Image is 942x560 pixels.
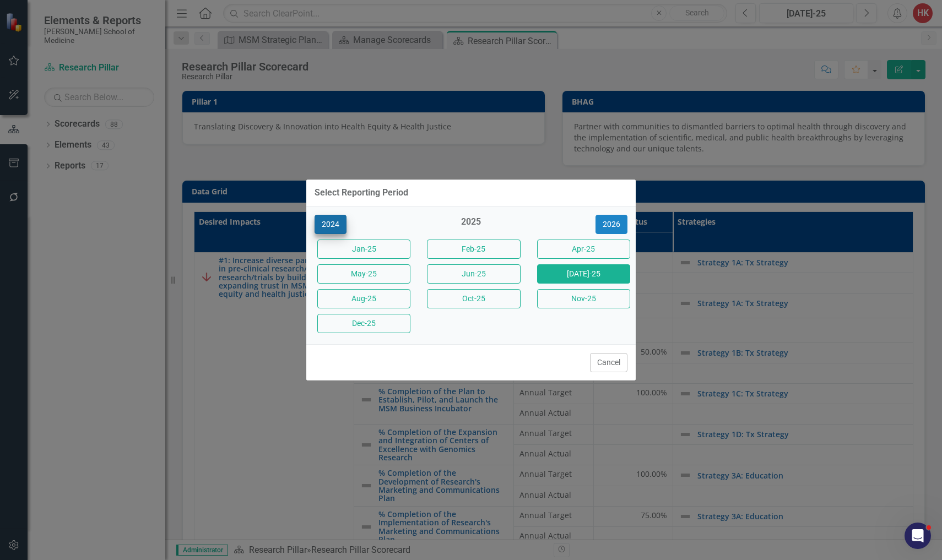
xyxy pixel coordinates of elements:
[595,215,627,234] button: 2026
[427,240,520,259] button: Feb-25
[905,523,931,549] iframe: Intercom live chat
[590,353,627,372] button: Cancel
[537,289,630,308] button: Nov-25
[424,216,517,234] div: 2025
[315,215,347,234] button: 2024
[317,264,410,284] button: May-25
[427,264,520,284] button: Jun-25
[537,240,630,259] button: Apr-25
[315,188,408,198] div: Select Reporting Period
[427,289,520,308] button: Oct-25
[317,314,410,333] button: Dec-25
[317,289,410,308] button: Aug-25
[537,264,630,284] button: [DATE]-25
[317,240,410,259] button: Jan-25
